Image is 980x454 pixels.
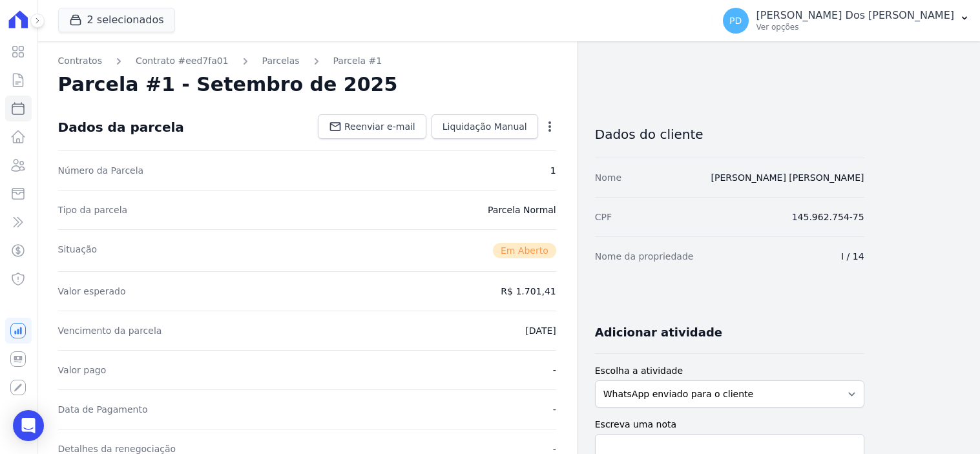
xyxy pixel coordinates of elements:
[136,54,229,68] a: Contrato #eed7fa01
[318,114,426,139] a: Reenviar e-mail
[58,285,126,298] dt: Valor esperado
[729,16,742,25] span: PD
[344,120,415,133] span: Reenviar e-mail
[58,119,184,135] div: Dados da parcela
[493,243,556,258] span: Em Aberto
[595,171,621,184] dt: Nome
[550,164,556,177] dd: 1
[501,285,556,298] dd: R$ 1.701,41
[595,211,612,223] dt: CPF
[58,403,148,416] dt: Data de Pagamento
[713,3,980,39] button: PD [PERSON_NAME] Dos [PERSON_NAME] Ver opções
[58,364,107,377] dt: Valor pago
[756,9,954,22] p: [PERSON_NAME] Dos [PERSON_NAME]
[488,203,556,216] dd: Parcela Normal
[595,250,694,263] dt: Nome da propriedade
[58,324,162,337] dt: Vencimento da parcela
[525,324,556,337] dd: [DATE]
[58,164,144,177] dt: Número da Parcela
[262,54,300,68] a: Parcelas
[432,114,538,139] a: Liquidação Manual
[13,410,44,441] div: Open Intercom Messenger
[792,211,864,223] dd: 145.962.754-75
[333,54,382,68] a: Parcela #1
[711,172,864,183] a: [PERSON_NAME] [PERSON_NAME]
[595,418,864,431] label: Escreva uma nota
[595,364,864,378] label: Escolha a atividade
[595,325,722,340] h3: Adicionar atividade
[58,8,175,32] button: 2 selecionados
[58,203,128,216] dt: Tipo da parcela
[553,364,556,377] dd: -
[58,73,398,96] h2: Parcela #1 - Setembro de 2025
[841,250,864,263] dd: I / 14
[58,243,98,258] dt: Situação
[58,54,102,68] a: Contratos
[58,54,556,68] nav: Breadcrumb
[443,120,527,133] span: Liquidação Manual
[756,22,954,32] p: Ver opções
[553,403,556,416] dd: -
[595,127,864,142] h3: Dados do cliente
